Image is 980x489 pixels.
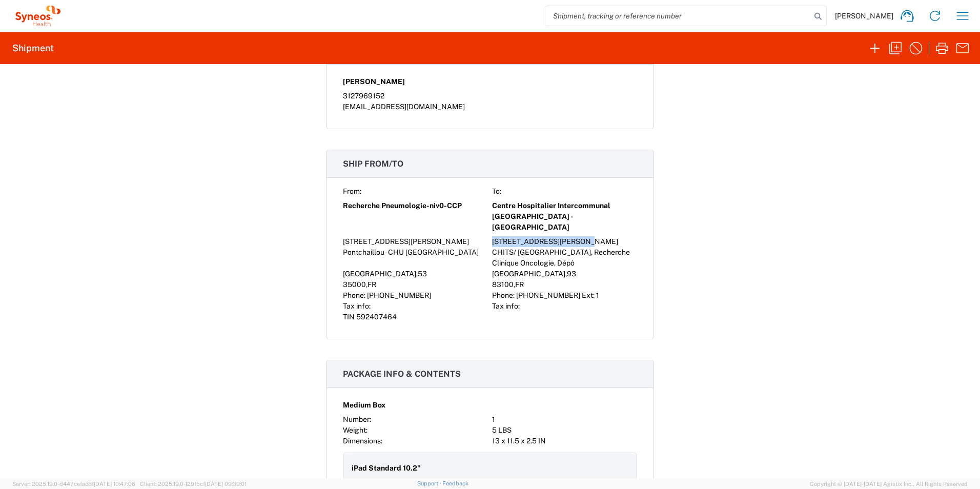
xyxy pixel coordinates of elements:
[418,270,427,278] span: 53
[582,291,595,299] span: Ext:
[492,477,628,488] div: 1 EA
[492,425,637,436] div: 5 LBS
[565,270,567,278] span: ,
[352,463,421,474] span: iPad Standard 10.2"
[367,280,376,289] span: FR
[367,291,431,299] span: [PHONE_NUMBER]
[514,280,515,289] span: ,
[492,436,637,446] div: 13 x 11.5 x 2.5 IN
[343,280,366,289] span: 35000
[492,187,501,195] span: To:
[343,270,416,278] span: [GEOGRAPHIC_DATA]
[205,481,247,487] span: [DATE] 09:39:01
[12,481,135,487] span: Server: 2025.19.0-d447cefac8f
[492,270,565,278] span: [GEOGRAPHIC_DATA]
[492,247,637,269] div: CHITS/ [GEOGRAPHIC_DATA], Recherche Clinique Oncologie, Dépô
[492,414,637,425] div: 1
[343,200,462,211] span: Recherche Pneumologie-niv0-CCP
[596,291,599,299] span: 1
[94,481,135,487] span: [DATE] 10:47:06
[343,247,488,269] div: Pontchaillou - CHU [GEOGRAPHIC_DATA]
[343,369,461,379] span: Package info & contents
[343,437,382,445] span: Dimensions:
[835,11,893,21] span: [PERSON_NAME]
[343,187,361,195] span: From:
[343,313,355,321] span: TIN
[416,270,418,278] span: ,
[492,236,637,247] div: [STREET_ADDRESS][PERSON_NAME]
[515,280,524,289] span: FR
[810,479,968,488] span: Copyright © [DATE]-[DATE] Agistix Inc., All Rights Reserved
[343,302,371,310] span: Tax info:
[343,426,367,434] span: Weight:
[545,6,811,26] input: Shipment, tracking or reference number
[567,270,576,278] span: 93
[417,480,443,486] a: Support
[516,291,580,299] span: [PHONE_NUMBER]
[343,400,385,411] span: Medium Box
[343,91,637,101] div: 3127969152
[343,159,403,169] span: Ship from/to
[343,101,637,112] div: [EMAIL_ADDRESS][DOMAIN_NAME]
[492,302,520,310] span: Tax info:
[356,313,397,321] span: 592407464
[492,291,515,299] span: Phone:
[343,236,488,247] div: [STREET_ADDRESS][PERSON_NAME]
[442,480,468,486] a: Feedback
[140,481,247,487] span: Client: 2025.19.0-129fbcf
[343,76,405,87] span: [PERSON_NAME]
[12,42,54,54] h2: Shipment
[343,415,371,423] span: Number:
[492,280,514,289] span: 83100
[343,291,365,299] span: Phone:
[366,280,367,289] span: ,
[492,200,637,233] span: Centre Hospitalier Intercommunal [GEOGRAPHIC_DATA] - [GEOGRAPHIC_DATA]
